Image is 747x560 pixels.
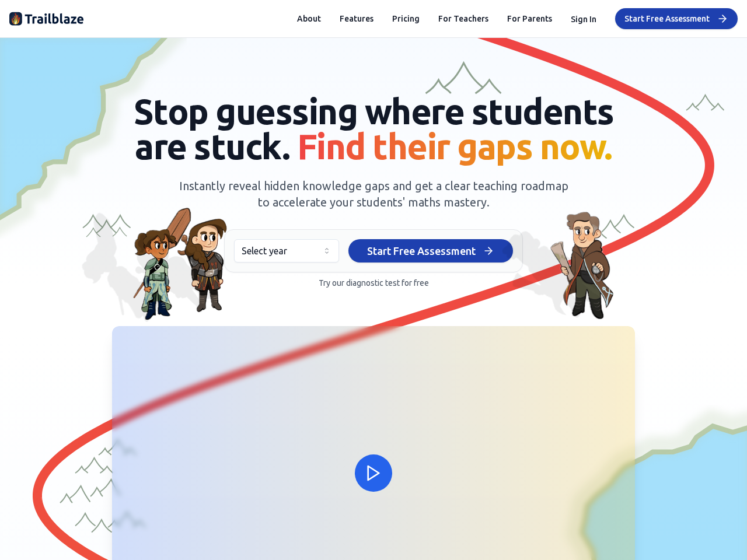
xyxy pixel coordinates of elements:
a: For Parents [507,13,552,24]
a: For Teachers [438,13,488,24]
button: Sign In [571,13,596,25]
button: Pricing [392,13,420,24]
span: Instantly reveal hidden knowledge gaps and get a clear teaching roadmap to accelerate your studen... [179,179,568,209]
span: Try our diagnostic test for free [319,278,429,288]
button: Start Free Assessment [348,239,513,262]
button: Features [340,13,373,24]
button: Start Free Assessment [615,8,738,29]
span: Stop guessing where students are stuck. [134,92,614,166]
img: Trailblaze [9,9,84,28]
button: Sign In [571,12,596,26]
span: Find their gaps now. [297,127,612,166]
button: About [297,13,321,24]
